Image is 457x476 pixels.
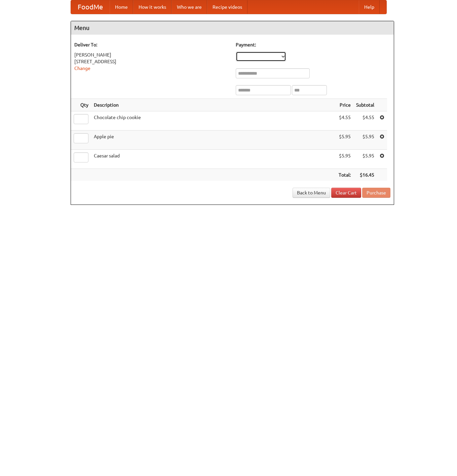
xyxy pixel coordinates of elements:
td: Caesar salad [91,150,336,169]
div: [PERSON_NAME] [74,51,229,58]
h5: Payment: [236,41,390,48]
td: $5.95 [353,150,377,169]
a: Change [74,66,90,71]
td: $5.95 [336,131,353,150]
a: How it works [133,0,172,14]
th: $16.45 [353,169,377,181]
a: Clear Cart [331,188,361,198]
button: Purchase [362,188,390,198]
td: $5.95 [353,131,377,150]
a: Who we are [172,0,207,14]
a: Back to Menu [293,188,330,198]
a: Recipe videos [207,0,247,14]
a: Help [359,0,380,14]
td: $4.55 [353,111,377,131]
th: Description [91,99,336,111]
h4: Menu [71,21,394,35]
td: Apple pie [91,131,336,150]
th: Total: [336,169,353,181]
div: [STREET_ADDRESS] [74,58,229,65]
th: Price [336,99,353,111]
h5: Deliver To: [74,41,229,48]
td: $5.95 [336,150,353,169]
a: FoodMe [71,0,110,14]
td: Chocolate chip cookie [91,111,336,131]
td: $4.55 [336,111,353,131]
th: Subtotal [353,99,377,111]
a: Home [110,0,133,14]
th: Qty [71,99,91,111]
